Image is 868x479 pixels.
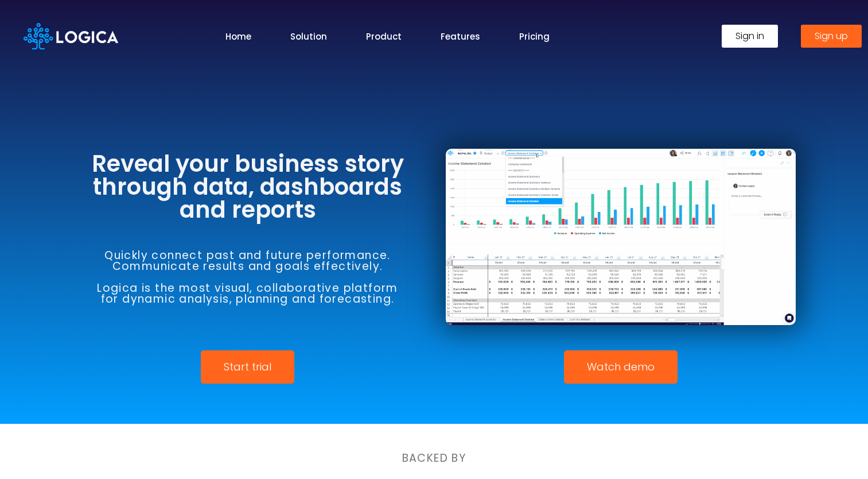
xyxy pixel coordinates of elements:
[735,32,764,41] span: Sign in
[519,30,550,43] a: Pricing
[801,25,862,48] a: Sign up
[73,250,423,304] h6: Quickly connect past and future performance. Communicate results and goals effectively. Logica is...
[225,30,251,43] a: Home
[587,362,655,372] span: Watch demo
[24,29,118,43] a: Logica
[290,30,327,43] a: Solution
[441,30,480,43] a: Features
[722,25,778,48] a: Sign in
[201,350,294,384] a: Start trial
[815,32,848,41] span: Sign up
[124,453,744,463] h6: BACKED BY
[24,23,118,49] img: Logica
[224,362,271,372] span: Start trial
[564,350,678,384] a: Watch demo
[366,30,402,43] a: Product
[73,152,423,221] h3: Reveal your business story through data, dashboards and reports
